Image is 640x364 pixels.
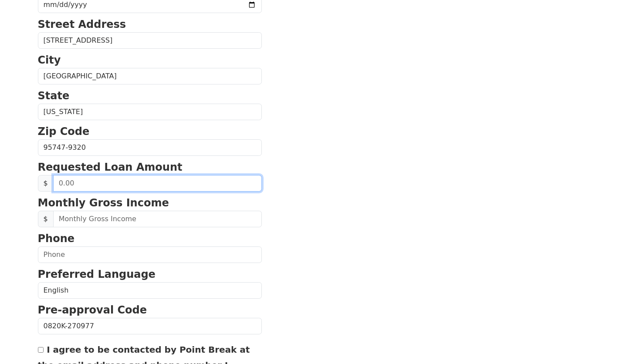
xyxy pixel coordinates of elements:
[38,125,90,138] strong: Zip Code
[38,139,262,156] input: Zip Code
[38,195,262,211] p: Monthly Gross Income
[38,161,183,173] strong: Requested Loan Amount
[38,304,147,316] strong: Pre-approval Code
[53,211,262,227] input: Monthly Gross Income
[38,175,54,192] span: $
[38,268,156,280] strong: Preferred Language
[38,233,75,245] strong: Phone
[38,54,61,66] strong: City
[38,32,262,49] input: Street Address
[38,318,262,334] input: Pre-approval Code
[38,18,126,30] strong: Street Address
[53,175,262,192] input: 0.00
[38,68,262,84] input: City
[38,246,262,263] input: Phone
[38,90,70,102] strong: State
[38,211,54,227] span: $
